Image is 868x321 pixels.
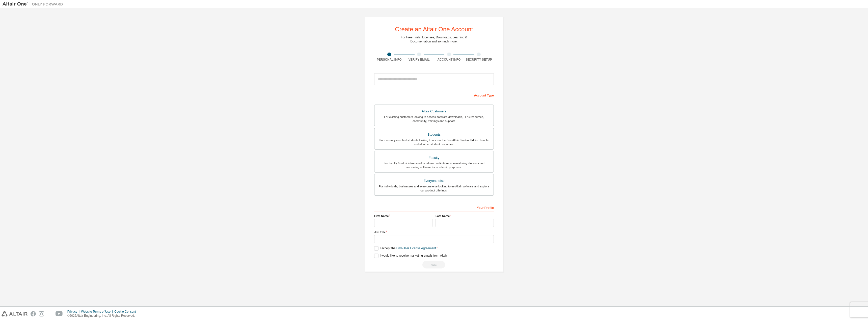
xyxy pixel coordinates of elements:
p: © 2025 Altair Engineering, Inc. All Rights Reserved. [67,314,139,318]
img: altair_logo.svg [2,311,28,316]
label: Last Name [436,214,494,218]
label: First Name [374,214,432,218]
a: End-User License Agreement [396,246,436,250]
img: instagram.svg [39,311,44,316]
div: Cookie Consent [114,310,139,314]
div: Privacy [67,310,81,314]
div: Account Info [434,58,464,62]
div: Verify Email [404,58,434,62]
img: facebook.svg [31,311,36,316]
div: For Free Trials, Licenses, Downloads, Learning & Documentation and so much more. [401,35,467,43]
div: Everyone else [377,177,491,184]
div: Personal Info [374,58,404,62]
div: Security Setup [464,58,494,62]
div: Website Terms of Use [81,310,114,314]
div: Account Type [374,91,494,99]
div: Read and acccept EULA to continue [374,261,494,268]
div: Create an Altair One Account [395,26,473,32]
div: Faculty [377,154,491,161]
label: Job Title [374,230,494,234]
img: Altair One [3,2,66,7]
div: Altair Customers [377,108,491,115]
div: For existing customers looking to access software downloads, HPC resources, community, trainings ... [377,115,491,123]
img: youtube.svg [56,311,63,316]
div: Students [377,131,491,138]
label: I would like to receive marketing emails from Altair [374,254,447,258]
div: Your Profile [374,203,494,211]
div: For faculty & administrators of academic institutions administering students and accessing softwa... [377,161,491,169]
div: For currently enrolled students looking to access the free Altair Student Edition bundle and all ... [377,138,491,146]
label: I accept the [374,246,436,251]
div: For individuals, businesses and everyone else looking to try Altair software and explore our prod... [377,184,491,192]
